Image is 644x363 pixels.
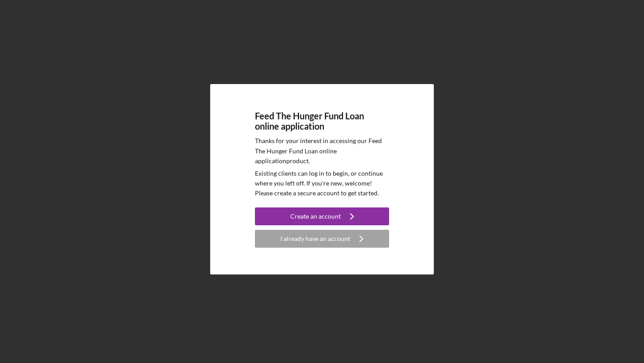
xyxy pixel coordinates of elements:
div: I already have an account [280,230,350,248]
p: Existing clients can log in to begin, or continue where you left off. If you're new, welcome! Ple... [255,169,389,198]
p: Thanks for your interest in accessing our Feed The Hunger Fund Loan online application product. [255,136,389,166]
button: Create an account [255,207,389,225]
h4: Feed The Hunger Fund Loan online application [255,111,389,131]
button: I already have an account [255,230,389,248]
div: Create an account [290,207,341,225]
a: Create an account [255,207,389,228]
